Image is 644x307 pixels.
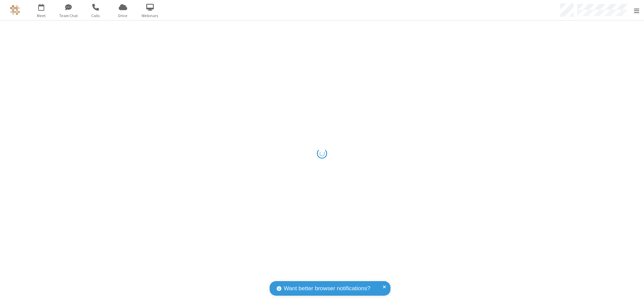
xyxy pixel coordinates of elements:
[110,13,136,19] span: Drive
[56,13,81,19] span: Team Chat
[10,5,20,15] img: QA Selenium DO NOT DELETE OR CHANGE
[83,13,108,19] span: Calls
[29,13,54,19] span: Meet
[138,13,163,19] span: Webinars
[284,284,370,293] span: Want better browser notifications?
